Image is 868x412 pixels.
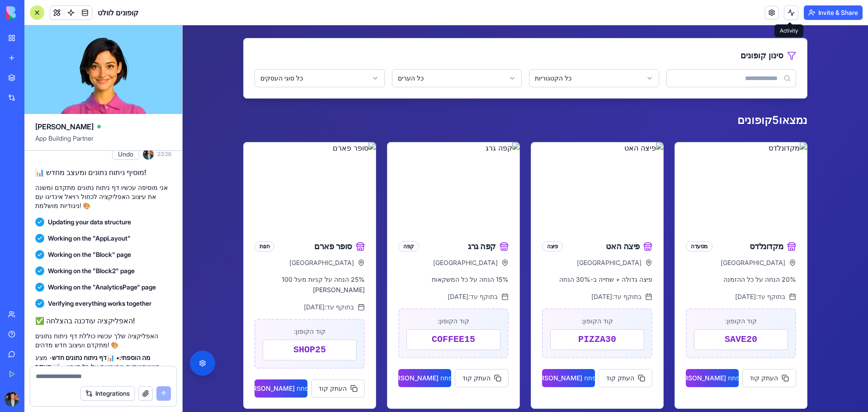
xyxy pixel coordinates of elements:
[112,149,139,160] button: Undo
[35,183,171,210] p: אני מוסיפה עכשיו דף ניתוח נתונים מתקדם ומשנה את עיצוב האפליקציה לכחול רויאל אינדיגו עם ניגודיות מ...
[72,354,125,372] button: פתח [PERSON_NAME]
[359,216,380,226] div: פיצה
[5,392,19,407] img: ACg8ocKImB3NmhjzizlkhQX-yPY2fZynwA8pJER7EWVqjn6AvKs_a422YA=s96-c
[359,344,412,362] button: פתח [PERSON_NAME]
[35,167,171,178] h2: 📊 מוסיף ניתוח נתונים ומעצב מחדש!
[216,249,326,260] p: 15% הנחה על כל המשקאות
[409,267,459,276] span: בתוקף עד: [DATE]
[567,215,601,227] span: מקדונלדס
[98,7,138,18] span: קופונים לוולט
[119,354,151,361] strong: מה הוספתי:
[35,331,171,350] p: האפליקציה שלך עכשיו כוללת דף ניתוח נתונים מתקדם ועיצוב חדש מדהים! 🎨
[48,250,131,259] span: Working on the "Block" page
[216,344,269,362] button: פתח [PERSON_NAME]
[492,117,624,204] img: מקדונלדס
[250,233,315,242] span: [GEOGRAPHIC_DATA]
[423,215,457,227] span: פיצה האט
[368,304,462,325] div: PIZZA30
[48,266,135,275] span: Working on the "Block2" page
[349,117,481,204] img: פיצה האט
[205,117,337,204] img: קפה גרג
[128,354,182,372] button: העתק קוד
[35,363,159,379] strong: מעקב לחיצות
[416,344,470,362] button: העתק קוד
[35,121,94,132] span: [PERSON_NAME]
[80,302,174,311] p: קוד הקופון:
[35,315,171,326] h2: ✅ האפליקציה עודכנה בהצלחה!
[48,283,156,292] span: Working on the "AnalyticsPage" page
[48,218,131,227] span: Updating your data structure
[80,386,135,401] button: Integrations
[804,5,863,20] button: Invite & Share
[48,299,151,308] span: Verifying everything works together
[183,25,868,412] iframe: To enrich screen reader interactions, please activate Accessibility in Grammarly extension settings
[7,325,33,350] button: פתח תפריט נגישות
[107,233,171,242] span: [GEOGRAPHIC_DATA]
[511,291,605,300] p: קוד הקופון:
[285,215,313,227] span: קפה גרג
[359,249,470,260] p: פיצה גדולה + שתייה ב-30% הנחה
[552,267,603,276] span: בתוקף עד: [DATE]
[394,233,459,242] span: [GEOGRAPHIC_DATA]
[216,216,236,226] div: קפה
[272,344,326,362] button: העתק קוד
[538,233,603,242] span: [GEOGRAPHIC_DATA]
[72,216,92,226] div: חנות
[511,304,605,325] div: SAVE20
[503,249,613,260] p: 20% הנחה על כל ההזמנה
[61,117,193,204] img: סופר פארם
[555,88,625,102] h2: נמצאו 5 קופונים
[6,6,62,19] img: logo
[72,249,182,270] p: 25% הנחה על קניות מעל 100 [PERSON_NAME]
[265,267,315,276] span: בתוקף עד: [DATE]
[143,149,154,160] img: ACg8ocKImB3NmhjzizlkhQX-yPY2fZynwA8pJER7EWVqjn6AvKs_a422YA=s96-c
[560,344,613,362] button: העתק קוד
[48,234,131,243] span: Working on the "AppLayout"
[35,134,171,150] span: App Building Partner
[224,304,318,325] div: COFFEE15
[157,151,171,158] span: 23:26
[132,215,170,227] span: סופר פארם
[52,354,107,361] strong: דף ניתוח נתונים חדש
[35,353,171,407] p: • 📊 - מציג סטטיסטיקות מפורטות על כל קופון • 📈 - ספירת לחיצות על העתקת קוד ומעבר לחנות • 📋 - תצוגה...
[503,344,556,362] button: פתח [PERSON_NAME]
[368,291,462,300] p: קוד הקופון:
[80,314,174,335] div: SHOP25
[774,24,803,37] div: Activity
[121,277,171,286] span: בתוקף עד: [DATE]
[224,291,318,300] p: קוד הקופון:
[503,216,530,226] div: מסעדה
